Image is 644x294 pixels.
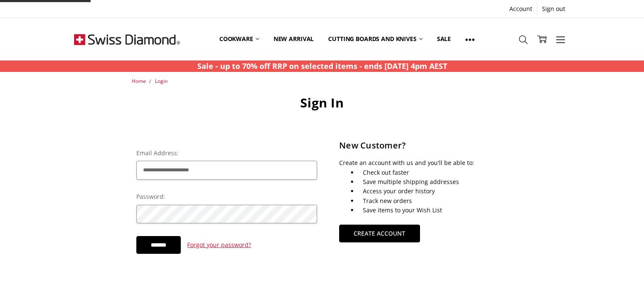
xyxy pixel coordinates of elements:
[155,77,168,85] a: Login
[266,20,321,58] a: New arrival
[358,187,495,196] li: Access your order history
[339,158,495,168] p: Create an account with us and you'll be able to:
[537,3,570,15] a: Sign out
[187,240,251,250] a: Forgot your password?
[358,168,495,177] li: Check out faster
[458,20,482,58] a: Show All
[358,196,495,206] li: Track new orders
[136,192,318,201] label: Password:
[132,77,146,85] a: Home
[430,20,458,58] a: Sale
[74,18,180,60] img: Free Shipping On Every Order
[358,177,495,187] li: Save multiple shipping addresses
[132,95,513,111] h1: Sign In
[505,3,537,15] a: Account
[339,225,420,242] button: Create Account
[321,20,430,58] a: Cutting boards and knives
[212,20,266,58] a: Cookware
[197,61,447,71] strong: Sale - up to 70% off RRP on selected items - ends [DATE] 4pm AEST
[339,232,420,240] a: Create Account
[136,148,318,158] label: Email Address:
[358,206,495,215] li: Save items to your Wish List
[339,139,495,152] h2: New Customer?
